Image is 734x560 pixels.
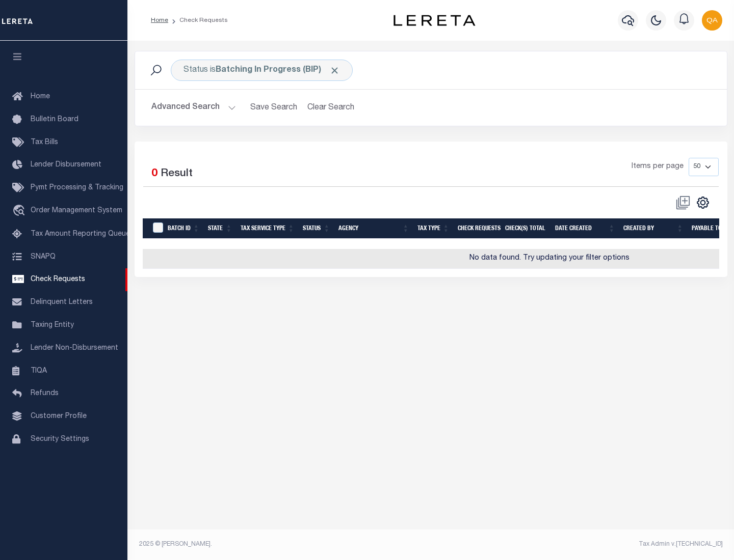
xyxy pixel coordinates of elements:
th: Agency: activate to sort column ascending [334,218,413,239]
span: Delinquent Letters [31,299,93,306]
span: 0 [151,169,158,179]
th: Date Created: activate to sort column ascending [551,218,619,239]
span: Taxing Entity [31,322,74,329]
span: Tax Amount Reporting Queue [31,231,130,238]
span: Tax Bills [31,139,58,146]
span: Refunds [31,390,59,397]
th: Tax Service Type: activate to sort column ascending [237,218,299,239]
button: Save Search [244,98,303,118]
span: Items per page [632,161,684,173]
th: Check Requests [454,218,501,239]
span: Click to Remove [329,65,340,76]
th: State: activate to sort column ascending [204,218,237,239]
th: Status: activate to sort column ascending [299,218,334,239]
button: Advanced Search [151,98,236,118]
button: Clear Search [303,98,359,118]
th: Batch Id: activate to sort column ascending [164,218,204,239]
b: Batching In Progress (BIP) [216,66,340,74]
img: svg+xml;base64,PHN2ZyB4bWxucz0iaHR0cDovL3d3dy53My5vcmcvMjAwMC9zdmciIHBvaW50ZXItZXZlbnRzPSJub25lIi... [702,10,722,31]
a: Home [151,17,168,23]
i: travel_explore [12,205,29,218]
span: SNAPQ [31,253,56,260]
div: 2025 © [PERSON_NAME]. [132,540,431,549]
span: Bulletin Board [31,116,78,123]
div: Status is [171,60,353,81]
label: Result [161,166,193,182]
img: logo-dark.svg [394,15,475,26]
th: Created By: activate to sort column ascending [619,218,688,239]
span: Check Requests [31,276,85,283]
span: Order Management System [31,207,122,214]
span: Security Settings [31,436,89,443]
th: Check(s) Total [501,218,551,239]
span: Home [31,93,50,100]
span: TIQA [31,367,47,374]
span: Lender Disbursement [31,161,101,169]
span: Lender Non-Disbursement [31,345,118,352]
th: Tax Type: activate to sort column ascending [413,218,454,239]
span: Pymt Processing & Tracking [31,184,123,191]
span: Customer Profile [31,413,87,420]
li: Check Requests [168,16,228,25]
div: Tax Admin v.[TECHNICAL_ID] [438,540,723,549]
